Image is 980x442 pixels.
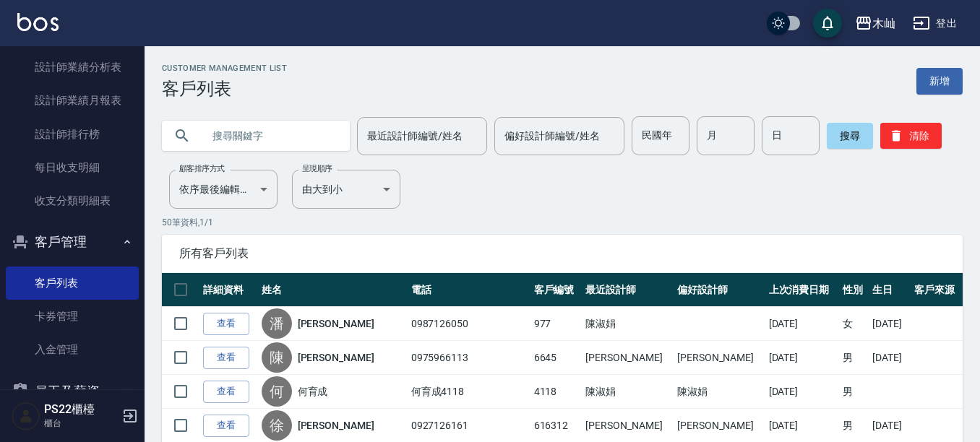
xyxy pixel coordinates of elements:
td: 6645 [530,341,583,375]
td: 0975966113 [408,341,530,375]
div: 依序最後編輯時間 [169,170,278,209]
div: 陳 [262,342,292,373]
td: 陳淑娟 [582,375,674,409]
a: 設計師排行榜 [6,118,139,151]
td: [DATE] [869,307,911,341]
a: 收支分類明細表 [6,184,139,217]
a: 客戶列表 [6,266,139,300]
img: Logo [17,13,59,31]
a: 卡券管理 [6,300,139,333]
a: 設計師業績分析表 [6,51,139,84]
button: 清除 [880,123,942,149]
th: 姓名 [258,273,408,307]
div: 徐 [262,410,292,441]
a: 何育成 [298,384,328,399]
label: 顧客排序方式 [179,163,225,174]
th: 詳細資料 [199,273,258,307]
a: 查看 [203,381,249,403]
th: 客戶來源 [911,273,963,307]
div: 何 [262,376,292,407]
th: 上次消費日期 [765,273,839,307]
button: 搜尋 [827,123,873,149]
span: 所有客戶列表 [179,246,945,261]
td: 女 [839,307,869,341]
td: [PERSON_NAME] [582,341,674,375]
th: 客戶編號 [530,273,583,307]
button: 登出 [907,10,963,37]
input: 搜尋關鍵字 [202,116,338,155]
div: 潘 [262,308,292,339]
td: 977 [530,307,583,341]
img: Person [12,402,40,430]
th: 最近設計師 [582,273,674,307]
div: 木屾 [872,14,895,32]
button: 員工及薪資 [6,373,139,410]
td: [DATE] [869,341,911,375]
td: 0987126050 [408,307,530,341]
a: 查看 [203,313,249,335]
h2: Customer Management List [162,64,287,73]
p: 櫃台 [44,417,118,430]
div: 由大到小 [292,170,400,209]
a: 新增 [916,68,963,95]
td: 男 [839,341,869,375]
td: [PERSON_NAME] [674,341,765,375]
button: 客戶管理 [6,223,139,261]
button: 木屾 [849,9,901,38]
td: [DATE] [765,307,839,341]
a: [PERSON_NAME] [298,316,374,331]
td: 男 [839,375,869,409]
td: [DATE] [765,341,839,375]
th: 電話 [408,273,530,307]
td: 4118 [530,375,583,409]
th: 性別 [839,273,869,307]
td: [DATE] [765,375,839,409]
a: [PERSON_NAME] [298,418,374,433]
p: 50 筆資料, 1 / 1 [162,216,963,229]
th: 生日 [869,273,911,307]
td: 陳淑娟 [582,307,674,341]
button: save [813,9,842,38]
td: 陳淑娟 [674,375,765,409]
a: [PERSON_NAME] [298,350,374,365]
td: 何育成4118 [408,375,530,409]
h3: 客戶列表 [162,79,287,99]
a: 每日收支明細 [6,151,139,184]
th: 偏好設計師 [674,273,765,307]
a: 查看 [203,415,249,437]
a: 入金管理 [6,333,139,366]
h5: PS22櫃檯 [44,402,118,417]
label: 呈現順序 [302,163,332,174]
a: 查看 [203,347,249,369]
a: 設計師業績月報表 [6,84,139,117]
